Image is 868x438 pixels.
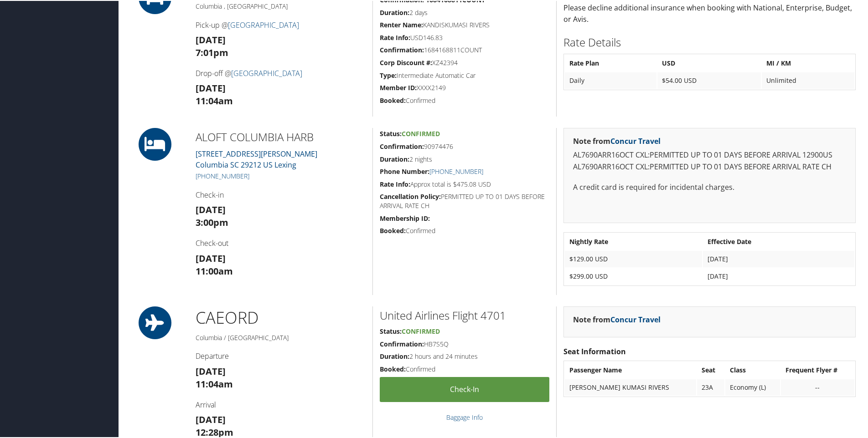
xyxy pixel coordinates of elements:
[196,413,226,425] strong: [DATE]
[565,71,656,88] td: Daily
[380,20,549,29] h5: KANDISKUMASI RIVERS
[573,314,661,324] strong: Note from
[785,382,850,391] div: --
[196,332,366,341] h5: Columbia / [GEOGRAPHIC_DATA]
[380,154,549,163] h5: 2 nights
[703,250,854,266] td: [DATE]
[429,166,483,175] a: [PHONE_NUMBER]
[565,267,702,284] td: $299.00 USD
[563,346,626,356] strong: Seat Information
[380,225,406,234] strong: Booked:
[380,57,432,66] strong: Corp Discount #:
[402,128,440,137] span: Confirmed
[563,1,856,25] p: Please decline additional insurance when booking with National, Enterprise, Budget, or Avis.
[380,339,424,347] strong: Confirmation:
[565,233,702,249] th: Nightly Rate
[781,361,854,377] th: Frequent Flyer #
[657,54,761,71] th: USD
[196,81,226,93] strong: [DATE]
[725,361,780,377] th: Class
[703,267,854,284] td: [DATE]
[565,250,702,266] td: $129.00 USD
[380,376,549,401] a: Check-in
[380,179,549,188] h5: Approx total is $475.08 USD
[196,251,226,264] strong: [DATE]
[446,412,483,421] a: Baggage Info
[196,399,366,409] h4: Arrival
[565,378,696,395] td: [PERSON_NAME] KUMASI RIVERS
[196,350,366,360] h4: Departure
[380,225,549,234] h5: Confirmed
[697,378,724,395] td: 23A
[380,45,424,53] strong: Confirmation:
[565,54,656,71] th: Rate Plan
[196,203,226,215] strong: [DATE]
[380,351,409,360] strong: Duration:
[380,141,424,150] strong: Confirmation:
[380,213,430,222] strong: Membership ID:
[380,191,441,200] strong: Cancellation Policy:
[380,95,406,104] strong: Booked:
[380,351,549,360] h5: 2 hours and 24 minutes
[380,339,549,348] h5: HB7S5Q
[380,191,549,209] h5: PERMITTED UP TO 01 DAYS BEFORE ARRIVAL RATE CH
[380,141,549,150] h5: 90974476
[380,364,406,372] strong: Booked:
[196,364,226,377] strong: [DATE]
[196,1,366,10] h5: Columbia , [GEOGRAPHIC_DATA]
[610,135,661,145] a: Concur Travel
[380,82,549,92] h5: XXXX2149
[380,82,417,91] strong: Member ID:
[380,70,397,79] strong: Type:
[196,425,233,438] strong: 12:28pm
[380,307,549,322] h2: United Airlines Flight 4701
[380,45,549,54] h5: 1684168811COUNT
[380,32,410,41] strong: Rate Info:
[196,264,233,276] strong: 11:00am
[380,7,549,16] h5: 2 days
[196,67,366,77] h4: Drop-off @
[380,32,549,41] h5: USD146.83
[380,179,410,188] strong: Rate Info:
[196,94,233,106] strong: 11:04am
[196,237,366,247] h4: Check-out
[380,128,402,137] strong: Status:
[228,19,299,29] a: [GEOGRAPHIC_DATA]
[380,166,429,175] strong: Phone Number:
[196,306,366,328] h1: CAE ORD
[725,378,780,395] td: Economy (L)
[762,71,854,88] td: Unlimited
[380,57,549,66] h5: XZ42394
[196,189,366,199] h4: Check-in
[231,67,302,77] a: [GEOGRAPHIC_DATA]
[565,361,696,377] th: Passenger Name
[573,181,846,193] p: A credit card is required for incidental charges.
[573,148,846,172] p: AL7690ARR16OCT CXL:PERMITTED UP TO 01 DAYS BEFORE ARRIVAL 12900US AL7690ARR16OCT CXL:PERMITTED UP...
[196,128,366,144] h2: ALOFT COLUMBIA HARB
[762,54,854,71] th: MI / KM
[563,34,856,49] h2: Rate Details
[610,314,661,324] a: Concur Travel
[196,148,317,169] a: [STREET_ADDRESS][PERSON_NAME]Columbia SC 29212 US Lexing
[196,19,366,29] h4: Pick-up @
[380,20,423,28] strong: Renter Name:
[703,233,854,249] th: Effective Date
[380,154,409,163] strong: Duration:
[380,95,549,104] h5: Confirmed
[697,361,724,377] th: Seat
[196,33,226,45] strong: [DATE]
[380,364,549,373] h5: Confirmed
[196,377,233,389] strong: 11:04am
[196,171,249,179] a: [PHONE_NUMBER]
[657,71,761,88] td: $54.00 USD
[380,70,549,79] h5: Intermediate Automatic Car
[196,46,228,58] strong: 7:01pm
[573,135,661,145] strong: Note from
[402,326,440,335] span: Confirmed
[380,326,402,335] strong: Status:
[380,7,409,16] strong: Duration:
[196,215,228,228] strong: 3:00pm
